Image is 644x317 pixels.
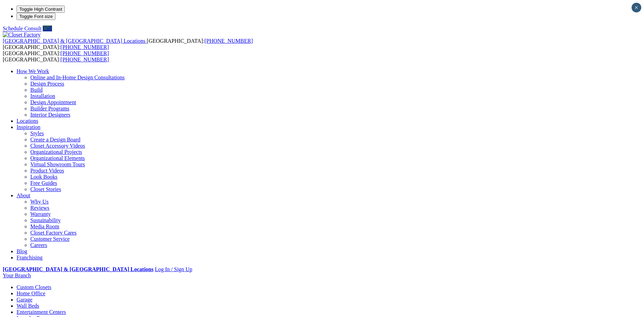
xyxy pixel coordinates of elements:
a: Log In / Sign Up [155,266,192,272]
a: Build [30,87,43,93]
a: Schedule Consult [3,26,41,31]
a: Look Books [30,174,58,180]
a: Custom Closets [17,284,51,290]
a: Design Appointment [30,99,76,105]
a: [PHONE_NUMBER] [61,57,109,62]
a: Entertainment Centers [17,309,66,315]
a: Styles [30,130,44,136]
button: Toggle Font size [17,13,55,20]
a: Free Guides [30,180,57,186]
a: Franchising [17,255,43,260]
a: Organizational Elements [30,155,85,161]
a: Virtual Showroom Tours [30,161,85,167]
a: Sustainability [30,217,61,223]
a: Design Process [30,81,64,87]
span: [GEOGRAPHIC_DATA]: [GEOGRAPHIC_DATA]: [3,38,253,50]
button: Toggle High Contrast [17,6,65,13]
a: Careers [30,242,47,248]
a: Blog [17,248,27,254]
a: Create a Design Board [30,137,80,142]
a: How We Work [17,68,49,74]
span: Toggle High Contrast [19,7,62,12]
a: Inspiration [17,124,40,130]
a: Closet Stories [30,186,61,192]
span: [GEOGRAPHIC_DATA]: [GEOGRAPHIC_DATA]: [3,50,109,62]
button: Close [632,3,641,12]
a: [GEOGRAPHIC_DATA] & [GEOGRAPHIC_DATA] Locations [3,38,147,44]
a: About [17,192,30,198]
a: Why Us [30,199,49,205]
a: Reviews [30,205,49,211]
a: Your Branch [3,273,31,278]
a: Organizational Projects [30,149,82,155]
a: Customer Service [30,236,70,242]
a: Installation [30,93,55,99]
a: Builder Programs [30,106,69,111]
a: [GEOGRAPHIC_DATA] & [GEOGRAPHIC_DATA] Locations [3,266,153,272]
a: Interior Designers [30,112,70,118]
a: Wall Beds [17,303,39,309]
a: Closet Accessory Videos [30,143,85,149]
a: Locations [17,118,38,124]
a: Online and In-Home Design Consultations [30,75,125,80]
a: Closet Factory Cares [30,230,76,236]
span: Toggle Font size [19,14,53,19]
a: Home Office [17,290,45,296]
a: [PHONE_NUMBER] [61,44,109,50]
a: [PHONE_NUMBER] [204,38,253,44]
span: [GEOGRAPHIC_DATA] & [GEOGRAPHIC_DATA] Locations [3,38,145,44]
a: [PHONE_NUMBER] [61,50,109,56]
a: Warranty [30,211,51,217]
a: Media Room [30,224,59,229]
img: Closet Factory [3,32,41,38]
a: Garage [17,297,32,303]
a: Product Videos [30,168,64,174]
a: Call [43,26,52,31]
